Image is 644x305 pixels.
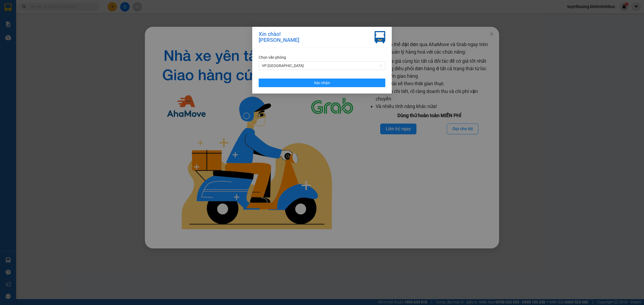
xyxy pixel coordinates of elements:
img: vxr-icon [375,31,385,43]
div: Xin chào! [PERSON_NAME] [259,31,299,43]
div: Chọn văn phòng [259,54,385,60]
span: VP Nha Trang [262,62,382,70]
span: Xác nhận [314,80,330,86]
button: Xác nhận [259,79,385,87]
